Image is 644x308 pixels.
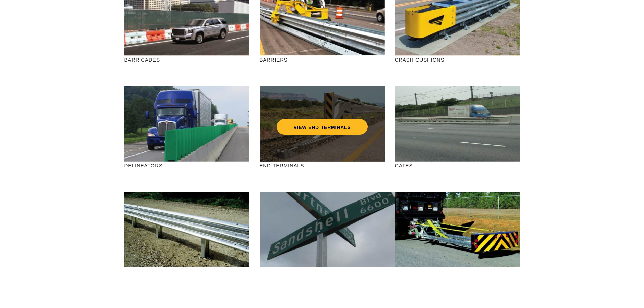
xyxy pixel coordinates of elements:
[124,162,249,169] p: DELINEATORS
[124,56,249,64] p: BARRICADES
[395,56,520,64] p: CRASH CUSHIONS
[260,162,385,169] p: END TERMINALS
[260,56,385,64] p: BARRIERS
[395,162,520,169] p: GATES
[277,119,367,135] a: VIEW END TERMINALS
